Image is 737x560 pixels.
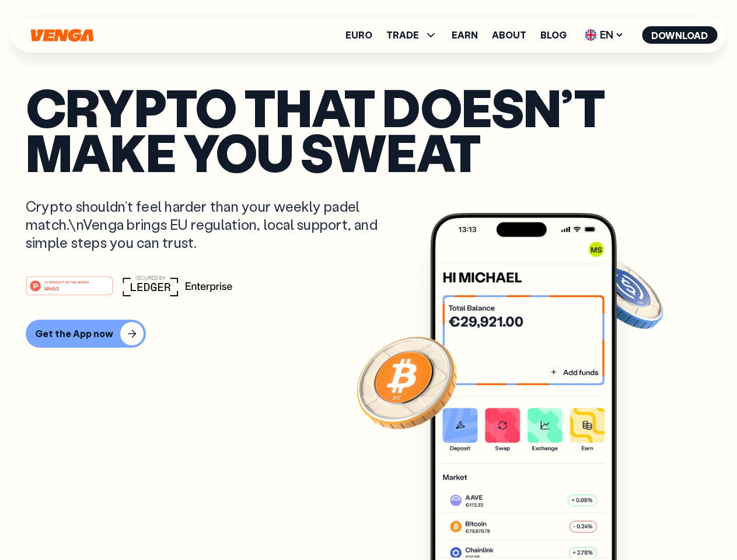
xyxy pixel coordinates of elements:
button: Download [642,26,717,44]
span: TRADE [386,30,419,40]
p: Crypto shouldn’t feel harder than your weekly padel match.\nVenga brings EU regulation, local sup... [26,197,394,252]
span: TRADE [386,28,438,42]
button: Get the App now [26,320,146,348]
img: USDC coin [582,251,666,335]
div: Get the App now [35,328,113,339]
img: flag-uk [585,29,596,41]
a: Earn [452,30,478,40]
a: #1 PRODUCT OF THE MONTHWeb3 [26,283,113,298]
tspan: #1 PRODUCT OF THE MONTH [44,280,89,283]
tspan: Web3 [44,285,59,291]
a: About [492,30,526,40]
a: Euro [345,30,372,40]
a: Blog [540,30,567,40]
img: Bitcoin [354,330,459,435]
p: Crypto that doesn’t make you sweat [26,85,711,174]
svg: Home [29,29,95,42]
a: Get the App now [26,320,711,348]
span: EN [581,26,628,44]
